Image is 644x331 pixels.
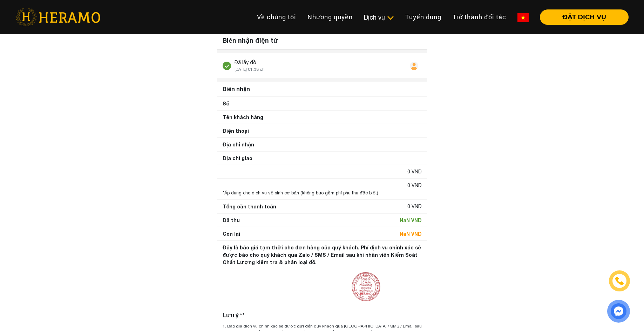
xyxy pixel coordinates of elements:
[223,141,254,148] div: Địa chỉ nhận
[235,67,265,72] span: [DATE] 01:38 ch
[387,14,394,21] img: subToggleIcon
[407,182,422,189] div: 0 VND
[347,269,384,305] img: seals.png
[223,113,263,121] div: Tên khách hàng
[610,271,629,290] a: phone-icon
[447,9,512,25] a: Trở thành đối tác
[223,127,249,135] div: Điện thoại
[235,59,265,66] div: Đã lấy đồ
[400,9,447,25] a: Tuyển dụng
[223,244,422,266] div: Đây là báo giá tạm thời cho đơn hàng của quý khách. Phí dịch vụ chính xác sẽ được báo cho quý khá...
[364,13,394,22] div: Dịch vụ
[223,230,240,237] div: Còn lại
[615,276,624,285] img: phone-icon
[302,9,358,25] a: Nhượng quyền
[400,230,422,237] div: NaN VND
[223,216,240,224] div: Đã thu
[540,9,629,25] button: ĐẶT DỊCH VỤ
[407,203,422,210] div: 0 VND
[251,9,302,25] a: Về chúng tôi
[223,190,378,195] span: *Áp dụng cho dịch vụ vệ sinh cơ bản (không bao gồm phí phụ thu đặc biệt)
[517,13,529,22] img: vn-flag.png
[223,100,229,107] div: Số
[223,203,276,210] div: Tổng cần thanh toán
[217,32,427,50] div: Biên nhận điện tử
[220,82,425,96] div: Biên nhận
[15,8,100,26] img: heramo-logo.png
[407,168,422,175] div: 0 VND
[410,62,418,70] img: user.svg
[223,62,231,70] img: stick.svg
[534,14,629,20] a: ĐẶT DỊCH VỤ
[400,216,422,224] div: NaN VND
[223,154,252,162] div: Địa chỉ giao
